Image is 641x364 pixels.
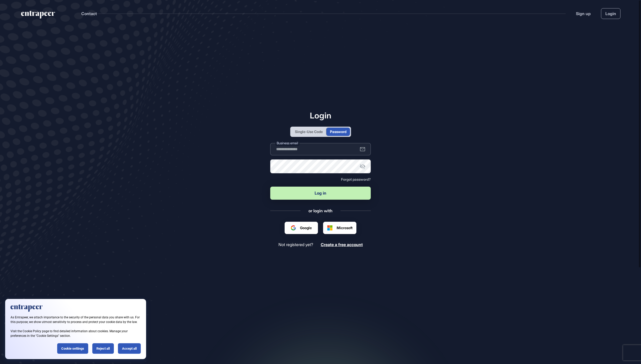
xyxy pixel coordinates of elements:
[321,242,363,247] span: Create a free account
[270,187,371,200] button: Log in
[270,110,371,120] h1: Login
[21,11,56,21] a: entrapeer-logo
[275,140,299,146] label: Business email
[308,208,333,214] div: or login with
[341,177,371,181] a: Forgot password?
[601,8,620,19] a: Login
[576,11,591,17] a: Sign up
[81,10,97,17] button: Contact
[295,129,323,134] div: Single-Use Code
[278,242,313,247] span: Not registered yet?
[330,129,346,134] div: Password
[337,225,353,230] span: Microsoft
[321,242,363,247] a: Create a free account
